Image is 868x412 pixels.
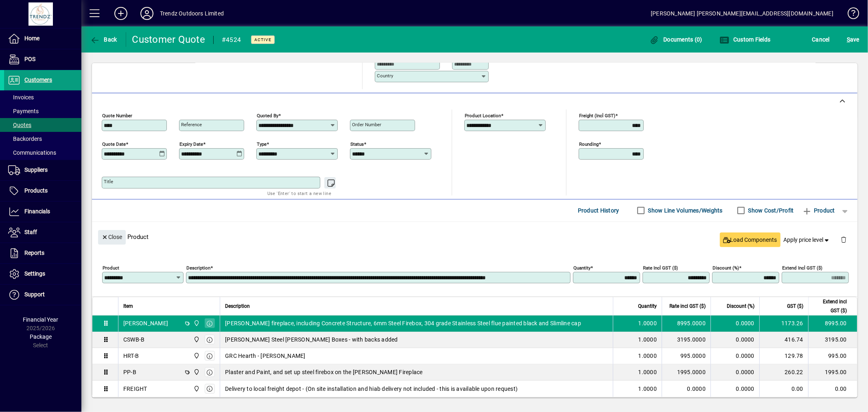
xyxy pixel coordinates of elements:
div: FREIGHT [123,385,147,393]
mat-label: Product location [465,112,501,118]
span: Products [24,187,48,194]
mat-label: Quoted by [257,112,278,118]
span: Support [24,291,45,298]
mat-label: Rounding [579,141,599,147]
button: Save [845,32,861,47]
span: POS [24,56,35,62]
label: Show Cost/Profit [747,206,794,215]
mat-label: Description [186,265,210,270]
td: 0.0000 [711,316,759,332]
div: Customer Quote [132,33,206,46]
span: Quotes [8,122,31,128]
span: Invoices [8,94,34,101]
button: Delete [834,230,853,250]
app-page-header-button: Back [81,32,126,47]
a: Home [4,28,81,49]
span: Discount (%) [727,302,754,311]
mat-label: Type [257,141,267,147]
td: 416.74 [759,332,808,348]
span: New Plymouth [191,319,201,328]
a: Staff [4,222,81,243]
mat-label: Rate incl GST ($) [643,265,678,270]
button: Product [798,203,839,218]
span: 1.0000 [638,335,657,344]
span: Communications [8,149,56,156]
span: Description [225,302,250,311]
div: CSWB-B [123,335,145,344]
div: [PERSON_NAME] [PERSON_NAME][EMAIL_ADDRESS][DOMAIN_NAME] [651,7,833,20]
span: 1.0000 [638,319,657,327]
a: Reports [4,243,81,263]
span: [PERSON_NAME] fireplace, including Concrete Structure, 6mm Steel Firebox, 304 grade Stainless Ste... [225,319,581,327]
mat-label: Reference [181,122,202,127]
span: S [847,36,850,43]
mat-hint: Use 'Enter' to start a new line [267,188,331,198]
td: 995.00 [808,348,857,364]
label: Show Line Volumes/Weights [647,206,723,215]
button: Custom Fields [717,32,773,47]
div: [PERSON_NAME] [123,319,168,327]
span: Settings [24,270,45,277]
td: 0.0000 [711,332,759,348]
button: Close [98,230,126,245]
div: 995.0000 [667,352,706,360]
span: Close [101,230,122,244]
button: Cancel [810,32,832,47]
span: Staff [24,229,37,235]
td: 8995.00 [808,316,857,332]
div: Product [92,222,857,252]
td: 0.0000 [711,348,759,364]
span: 1.0000 [638,385,657,393]
mat-label: Freight (incl GST) [579,112,615,118]
td: 0.0000 [711,364,759,381]
span: [PERSON_NAME] Steel [PERSON_NAME] Boxes - with backs added [225,335,398,344]
span: Back [90,36,117,43]
span: Financial Year [23,316,59,323]
a: Products [4,181,81,201]
button: Documents (0) [647,32,704,47]
button: Apply price level [781,232,834,247]
mat-label: Status [350,141,364,147]
mat-label: Order number [352,122,381,127]
a: Payments [4,104,81,118]
mat-label: Discount (%) [713,265,739,270]
div: 3195.0000 [667,335,706,344]
span: Backorders [8,136,42,142]
span: New Plymouth [191,384,201,393]
span: Extend incl GST ($) [813,297,847,315]
td: 260.22 [759,364,808,381]
span: Reports [24,250,44,256]
a: Financials [4,202,81,222]
span: ave [847,33,859,46]
td: 0.00 [759,381,808,397]
span: Product History [578,204,619,217]
mat-label: Country [377,73,393,79]
div: #4524 [222,33,241,46]
span: Payments [8,108,39,114]
td: 1173.26 [759,316,808,332]
a: Quotes [4,118,81,132]
span: New Plymouth [191,368,201,377]
mat-label: Extend incl GST ($) [782,265,822,270]
button: Load Components [720,232,781,247]
td: 1995.00 [808,364,857,381]
mat-label: Quantity [573,265,590,270]
span: Apply price level [784,236,831,244]
app-page-header-button: Delete [834,236,853,243]
button: Profile [134,6,160,21]
span: Rate incl GST ($) [669,302,706,311]
span: Load Components [723,236,777,244]
td: 0.00 [808,381,857,397]
span: New Plymouth [191,335,201,344]
mat-label: Title [104,179,113,184]
a: Support [4,285,81,305]
a: Settings [4,264,81,284]
span: 1.0000 [638,352,657,360]
a: Knowledge Base [842,2,858,28]
a: Invoices [4,90,81,104]
span: Plaster and Paint, and set up steel firebox on the [PERSON_NAME] Fireplace [225,368,423,376]
a: Communications [4,146,81,160]
td: 3195.00 [808,332,857,348]
div: Trendz Outdoors Limited [160,7,224,20]
span: Product [802,204,835,217]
